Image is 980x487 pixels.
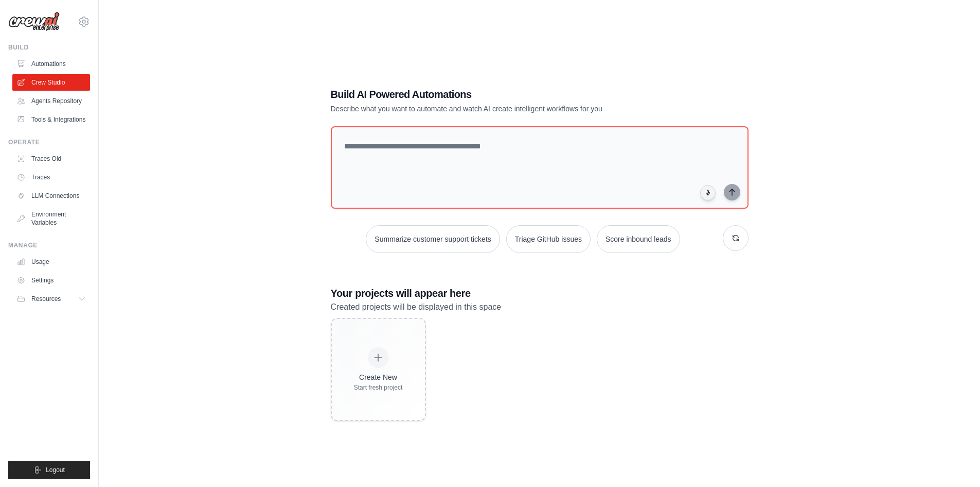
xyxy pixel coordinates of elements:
[8,138,90,146] div: Operate
[331,286,749,300] h3: Your projects will appear here
[31,295,61,303] span: Resources
[12,74,90,91] a: Crew Studio
[12,206,90,231] a: Environment Variables
[331,87,676,102] h1: Build AI Powered Automations
[354,372,403,382] div: Create New
[354,383,403,392] div: Start fresh project
[366,225,500,253] button: Summarize customer support tickets
[12,254,90,270] a: Usage
[12,93,90,109] a: Agents Repository
[12,272,90,289] a: Settings
[700,185,716,200] button: Click to speak your automation idea
[331,104,676,114] p: Describe what you want to automate and watch AI create intelligent workflows for you
[12,56,90,72] a: Automations
[8,461,90,479] button: Logout
[8,43,90,52] div: Build
[12,291,90,307] button: Resources
[12,111,90,128] a: Tools & Integrations
[12,188,90,204] a: LLM Connections
[597,225,680,253] button: Score inbound leads
[8,241,90,249] div: Manage
[8,12,60,31] img: Logo
[506,225,591,253] button: Triage GitHub issues
[46,466,65,474] span: Logout
[723,225,749,251] button: Get new suggestions
[331,300,749,314] p: Created projects will be displayed in this space
[12,150,90,167] a: Traces Old
[12,169,90,186] a: Traces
